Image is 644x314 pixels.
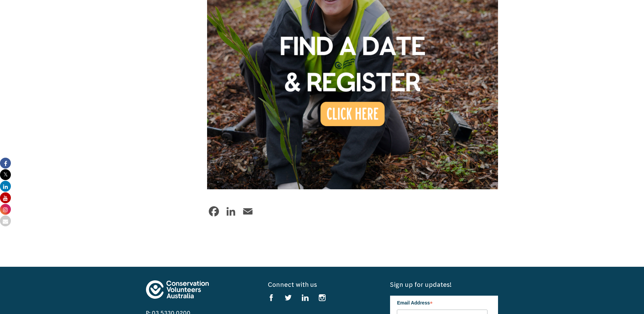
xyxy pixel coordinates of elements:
[207,205,221,218] a: Facebook
[390,280,498,289] h5: Sign up for updates!
[224,205,238,218] a: LinkedIn
[146,280,209,299] img: logo-footer.svg
[397,296,487,309] label: Email Address
[268,280,376,289] h5: Connect with us
[241,205,255,218] a: Email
